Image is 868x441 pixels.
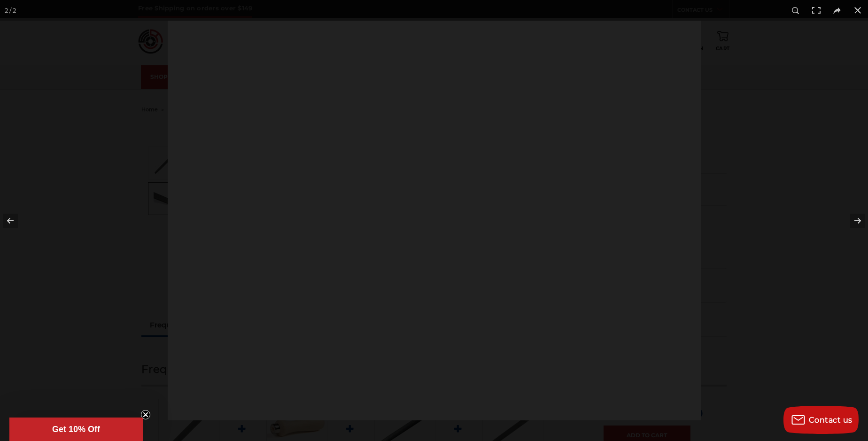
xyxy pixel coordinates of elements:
button: Next (arrow right) [835,197,868,244]
div: Get 10% OffClose teaser [9,418,143,441]
span: Contact us [809,416,852,425]
button: Close teaser [141,410,150,419]
button: Contact us [783,406,859,434]
span: Get 10% Off [52,425,100,434]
